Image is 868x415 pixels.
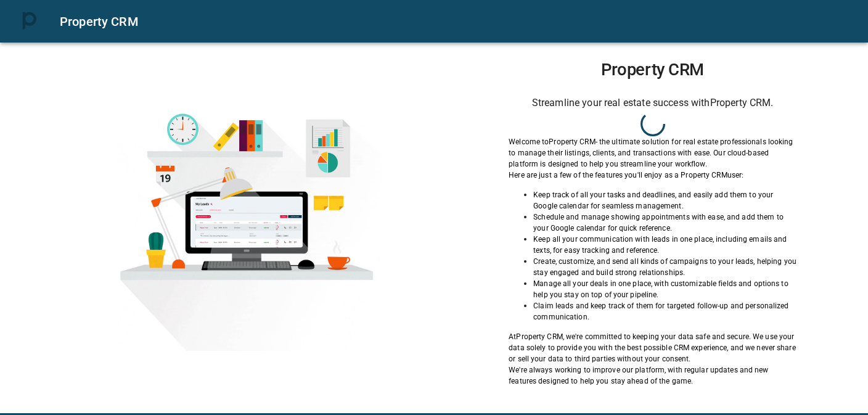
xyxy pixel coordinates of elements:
p: Schedule and manage showing appointments with ease, and add them to your Google calendar for quic... [533,212,796,234]
h6: Streamline your real estate success with Property CRM . [509,94,796,112]
p: Here are just a few of the features you'll enjoy as a Property CRM user: [509,170,796,181]
div: Property CRM [60,12,853,31]
p: At Property CRM , we're committed to keeping your data safe and secure. We use your data solely t... [509,331,796,364]
p: Claim leads and keep track of them for targeted follow-up and personalized communication. [533,300,796,323]
p: Keep track of all your tasks and deadlines, and easily add them to your Google calendar for seaml... [533,189,796,212]
p: We're always working to improve our platform, with regular updates and new features designed to h... [509,364,796,387]
p: Welcome to Property CRM - the ultimate solution for real estate professionals looking to manage t... [509,136,796,170]
h1: Property CRM [509,60,796,80]
p: Create, customize, and send all kinds of campaigns to your leads, helping you stay engaged and bu... [533,256,796,278]
p: Manage all your deals in one place, with customizable fields and options to help you stay on top ... [533,278,796,300]
p: Keep all your communication with leads in one place, including emails and texts, for easy trackin... [533,234,796,256]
